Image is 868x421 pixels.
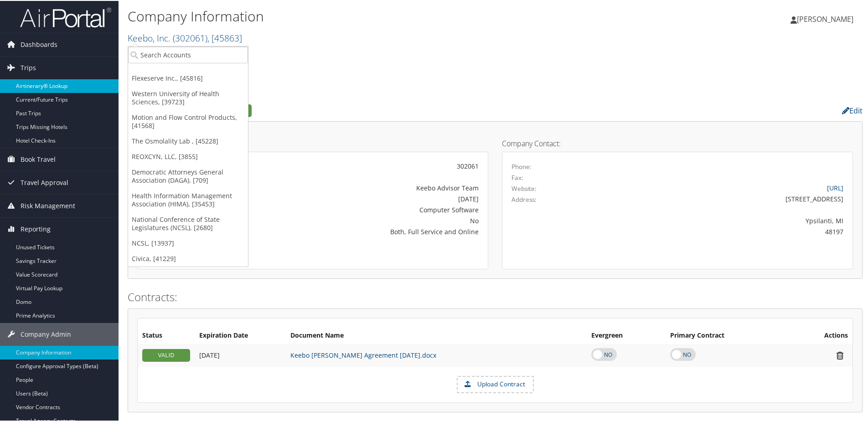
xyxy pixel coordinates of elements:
i: Remove Contract [832,350,848,359]
span: ( 302061 ) [173,31,207,43]
th: Document Name [286,327,587,343]
th: Evergreen [587,327,666,343]
h2: Contracts: [128,288,863,304]
h4: Account Details: [137,139,488,146]
span: Dashboards [21,32,57,55]
h4: Company Contact: [502,139,853,146]
span: Travel Approval [21,170,68,193]
span: Book Travel [21,147,56,170]
a: Health Information Management Association (HIMA), [35453] [128,187,248,211]
a: Democratic Attorneys General Association (DAGA), [709] [128,164,248,187]
div: 48197 [598,226,844,236]
th: Actions [789,327,852,343]
div: Computer Software [262,204,479,214]
label: Website: [511,183,537,192]
div: Keebo Advisor Team [262,182,479,192]
label: Phone: [511,161,532,170]
span: Company Admin [21,322,71,345]
span: Trips [21,56,36,78]
h1: Company Information [128,6,618,25]
div: Both, Full Service and Online [262,226,479,236]
a: National Conference of State Legislatures (NCSL), [2680] [128,211,248,235]
a: Edit [842,105,863,115]
th: Expiration Date [195,327,286,343]
label: Address: [511,194,537,203]
a: [PERSON_NAME] [790,5,863,32]
span: Reporting [21,217,51,240]
a: REOXCYN, LLC, [3855] [128,148,248,164]
a: Civica, [41229] [128,250,248,266]
img: airportal-logo.png [20,6,111,27]
div: VALID [142,348,190,361]
input: Search Accounts [128,46,248,62]
a: Motion and Flow Control Products, [41568] [128,109,248,133]
div: [DATE] [262,193,479,203]
div: Ypsilanti, MI [598,215,844,225]
a: Flexeserve Inc., [45816] [128,70,248,85]
span: [DATE] [199,350,220,359]
div: No [262,215,479,225]
th: Status [138,327,195,343]
span: [PERSON_NAME] [797,13,853,23]
a: [URL] [827,183,843,191]
div: [STREET_ADDRESS] [598,193,844,203]
span: Risk Management [21,194,75,216]
span: , [ 45863 ] [207,31,242,43]
label: Upload Contract [458,376,533,391]
div: Add/Edit Date [199,350,281,359]
div: 302061 [262,160,479,170]
a: NCSL, [13937] [128,235,248,250]
a: Western University of Health Sciences, [39723] [128,85,248,109]
label: Fax: [511,172,523,181]
a: Keebo [PERSON_NAME] Agreement [DATE].docx [290,350,436,359]
h2: Company Profile: [128,102,613,117]
th: Primary Contract [666,327,789,343]
a: The Osmolality Lab , [45228] [128,133,248,148]
a: Keebo, Inc. [128,31,242,43]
